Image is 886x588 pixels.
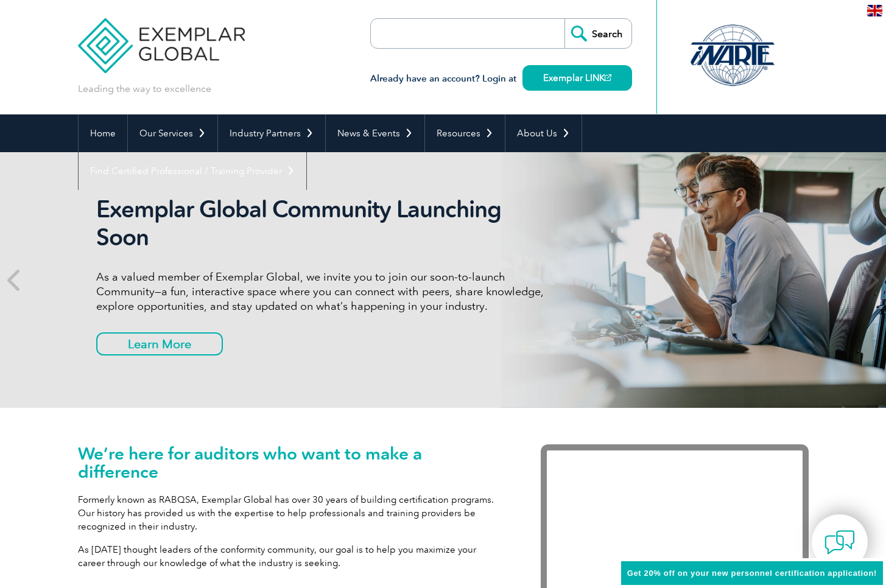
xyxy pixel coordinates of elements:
a: Resources [425,114,505,152]
a: Exemplar LINK [522,65,632,91]
a: About Us [505,114,582,152]
a: Industry Partners [218,114,325,152]
img: en [867,5,882,16]
h1: We’re here for auditors who want to make a difference [78,444,504,481]
p: Leading the way to excellence [78,82,211,96]
span: Get 20% off on your new personnel certification application! [627,569,877,578]
a: News & Events [326,114,424,152]
a: Home [79,114,127,152]
p: Formerly known as RABQSA, Exemplar Global has over 30 years of building certification programs. O... [78,493,504,533]
img: open_square.png [605,74,611,81]
p: As [DATE] thought leaders of the conformity community, our goal is to help you maximize your care... [78,543,504,570]
p: As a valued member of Exemplar Global, we invite you to join our soon-to-launch Community—a fun, ... [96,270,553,313]
a: Our Services [128,114,217,152]
input: Search [564,19,631,48]
img: contact-chat.png [824,527,855,558]
h3: Already have an account? Login at [370,71,632,86]
a: Find Certified Professional / Training Provider [79,152,306,190]
a: Learn More [96,332,223,355]
h2: Exemplar Global Community Launching Soon [96,195,553,251]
